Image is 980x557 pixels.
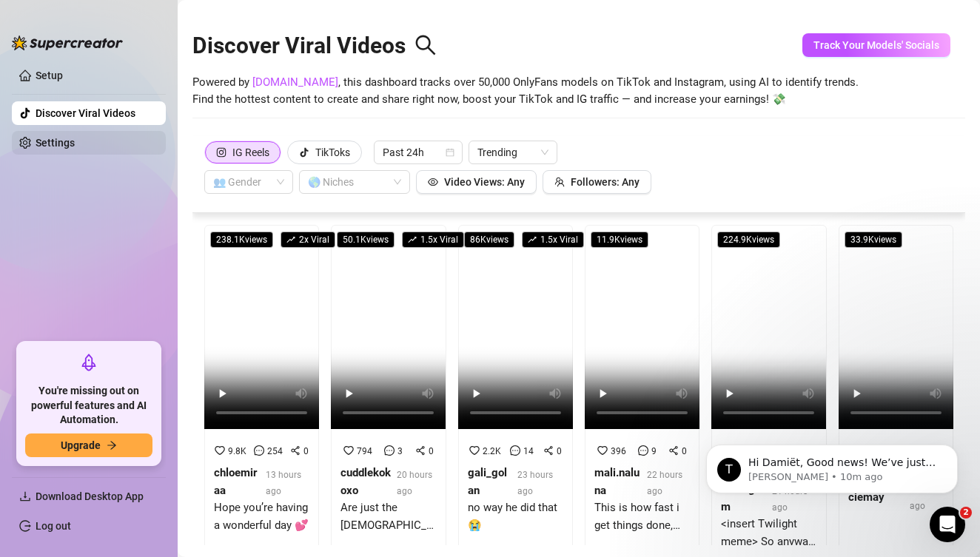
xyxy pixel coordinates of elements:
span: 794 [357,446,372,456]
span: calendar [446,148,454,157]
span: 9.8K [228,446,246,456]
span: rise [528,235,537,244]
span: 0 [557,446,562,456]
span: 33.9K views [845,232,902,248]
span: share-alt [290,445,301,456]
span: 14 [523,446,534,456]
iframe: Intercom notifications message [684,413,980,517]
span: heart [469,445,480,456]
span: 13 hours ago [266,470,301,496]
span: Trending [477,141,548,163]
strong: cuddlekokoxo [340,466,391,497]
span: search [415,34,437,56]
div: This is how fast i get things done, had to cut a part of the video... [594,499,690,534]
span: rise [408,235,417,244]
span: rise [286,235,295,244]
span: 0 [303,446,309,456]
button: Track Your Models' Socials [802,33,950,57]
button: Upgradearrow-right [25,433,152,457]
span: 254 [267,446,283,456]
span: share-alt [668,445,679,456]
h2: Discover Viral Videos [192,32,437,60]
span: message [510,445,520,456]
span: share-alt [543,445,554,456]
span: arrow-right [107,440,117,450]
a: [DOMAIN_NAME] [252,75,338,89]
button: Followers: Any [543,170,651,194]
span: 9 [651,446,657,456]
span: 3 [397,446,403,456]
span: share-alt [415,445,426,456]
a: Setup [36,70,63,81]
span: Track Your Models' Socials [813,39,939,51]
span: 0 [429,446,434,456]
span: 0 [682,446,687,456]
span: 396 [611,446,626,456]
span: team [554,177,565,187]
span: You're missing out on powerful features and AI Automation. [25,384,152,428]
div: <insert Twilight meme> So anyway the movie was really good🧛🏻‍♀️😂 @onebattleafteranothermovie • • ... [721,516,816,550]
div: no way he did that 😭 [468,499,563,534]
span: message [638,445,648,456]
strong: mali.naluna [594,466,640,497]
iframe: Intercom live chat [930,507,965,542]
strong: gali_golan [468,466,507,497]
span: download [19,490,31,502]
span: heart [215,445,225,456]
a: Log out [36,520,71,532]
span: Download Desktop App [36,490,144,502]
img: logo-BBDzfeDw.svg [12,36,123,50]
span: Video Views: Any [444,176,525,188]
span: 22 hours ago [647,470,682,496]
span: 238.1K views [210,232,273,248]
span: 86K views [464,232,514,248]
strong: chloemiraa [214,466,257,497]
a: Settings [36,137,75,149]
span: Upgrade [61,439,101,451]
span: Followers: Any [571,176,640,188]
span: instagram [216,147,226,158]
div: Hope you’re having a wonderful day 💕 [214,499,309,534]
span: 224.9K views [717,232,780,248]
span: 2 [960,507,972,519]
div: TikToks [315,141,350,163]
span: 1.5 x Viral [402,232,464,248]
div: Are just the [DEMOGRAPHIC_DATA] parents like this?😭 #asian #sanfrancisco #funny #[GEOGRAPHIC_DATA] [340,499,436,534]
span: message [384,445,395,456]
span: 2.2K [483,446,501,456]
span: eye [428,177,438,187]
span: heart [597,445,608,456]
button: Video Views: Any [416,170,537,194]
span: 1.5 x Viral [522,232,584,248]
span: 20 hours ago [397,470,432,496]
span: rocket [80,354,98,371]
span: Past 24h [383,141,454,163]
span: 50.1K views [337,232,395,248]
div: IG Reels [232,141,269,163]
span: Powered by , this dashboard tracks over 50,000 OnlyFans models on TikTok and Instagram, using AI ... [192,74,859,109]
span: 2 x Viral [281,232,335,248]
span: message [254,445,264,456]
span: 11.9K views [591,232,648,248]
span: tik-tok [299,147,309,158]
a: Discover Viral Videos [36,107,135,119]
span: 23 hours ago [517,470,553,496]
span: heart [343,445,354,456]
